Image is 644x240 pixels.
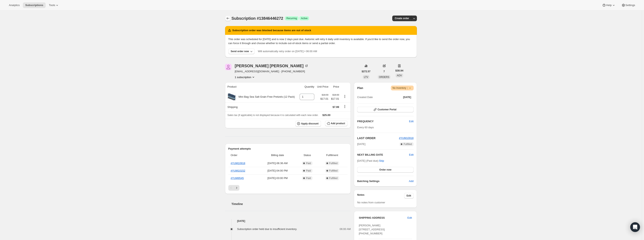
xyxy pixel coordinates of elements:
span: Every 60 days [357,126,374,129]
h3: SHIPPING ADDRESS [359,216,407,220]
span: Recurring [286,17,297,20]
button: Tools [46,2,62,8]
span: [DATE] [357,142,365,146]
button: Edit [405,215,414,221]
th: Quantity [298,82,315,91]
span: 06:00 AM [340,227,351,231]
button: Next [234,185,239,191]
span: Add product [331,122,345,125]
span: Paid [306,162,311,165]
span: 7 [383,70,385,73]
span: AOV [397,74,402,77]
span: $17.01 [320,97,328,101]
button: Customer Portal [357,107,413,112]
span: [EMAIL_ADDRESS][DOMAIN_NAME] · [PHONE_NUMBER] [235,69,308,73]
span: Create order [395,17,409,20]
button: Skip [377,158,386,164]
th: Price [330,82,340,91]
span: Fulfillment [319,153,345,157]
span: Settings [625,4,635,7]
span: | [407,86,408,90]
span: Paid [306,169,311,172]
button: #YUM10918 [399,136,413,140]
button: [DATE] [401,94,414,100]
span: Edit [407,194,411,197]
a: #YUM10918 [231,162,245,165]
button: Send order now [228,49,255,54]
a: #YUM9545 [231,177,244,180]
span: [DATE] · 06:36 AM [260,161,295,165]
p: This order was scheduled for [DATE] and is now 2 days past due. Awtomic will retry it daily until... [228,37,414,45]
button: Product actions [342,94,348,99]
button: Settings [619,2,638,8]
span: Edit [407,216,412,220]
span: [PERSON_NAME] [STREET_ADDRESS] [PHONE_NUMBER] [359,224,385,235]
button: Edit [404,193,414,199]
button: Edit [409,153,413,157]
span: [DATE] · 04:00 PM [260,169,295,173]
span: Active [301,17,308,20]
h6: Batching Settings [357,179,409,183]
span: Subscription order held due to insufficient inventory. [237,228,297,231]
h2: NEXT BILLING DATE [357,153,409,157]
span: Sales tax (if applicable) is not displayed because it is calculated with each new order. [228,114,319,117]
th: Order [228,151,259,160]
span: Fulfilled [329,177,338,180]
h2: Plan [357,86,363,90]
a: #YUM10152 [231,169,245,172]
button: Subscriptions [225,16,231,21]
a: #YUM10918 [399,137,413,140]
span: Analytics [9,4,20,7]
span: Zoe Triantafillou [225,64,232,70]
span: Paid [306,177,311,180]
button: Create order [392,16,411,21]
span: Subscription #13846446272 [232,16,283,21]
button: Shipping actions [342,104,348,109]
span: Subscriptions [25,4,43,7]
span: Fulfilled [329,169,338,172]
div: Mini Bag Sea Salt Grain Free Pretzels (12 Pack) [236,95,295,99]
span: Billing date [260,153,295,157]
th: Product [225,82,298,91]
th: Unit Price [316,82,330,91]
h2: FREQUENCY [357,119,409,123]
span: [DATE] (Past due) · [357,159,384,162]
span: No Inventory [392,86,412,90]
span: $17.01 [331,97,339,101]
span: LTV [364,76,368,79]
button: Order now [357,167,413,173]
h4: [DATE] [225,219,351,223]
small: $18.90 [322,94,328,96]
th: Shipping [225,102,298,111]
span: Order now [379,168,391,171]
button: Help [600,2,618,8]
span: [DATE] [403,96,411,99]
span: Tools [49,4,55,7]
h2: Timeline [232,202,351,206]
button: Add product [325,121,347,126]
small: $18.90 [332,94,339,96]
button: 7 [381,69,387,74]
span: Customer Portal [378,108,396,111]
div: Send order now [231,50,249,53]
button: Edit [407,118,416,125]
div: Open Intercom Messenger [630,222,640,232]
button: Product actions [235,75,255,79]
h2: LAST ORDER [357,136,399,140]
button: $272.57 [359,69,373,74]
button: Apply discount [295,121,321,127]
span: Skip [379,159,384,163]
span: Add [409,179,413,183]
button: Analytics [6,2,22,8]
span: Help [606,4,611,7]
h3: Notes [357,193,404,199]
span: Fulfilled [404,143,412,146]
span: Edit [409,119,413,123]
span: $25.00 [322,114,330,117]
span: Status [298,153,317,157]
span: [DATE] · 03:00 PM [260,176,295,180]
button: Add [406,178,416,184]
button: Subscriptions [23,2,46,8]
